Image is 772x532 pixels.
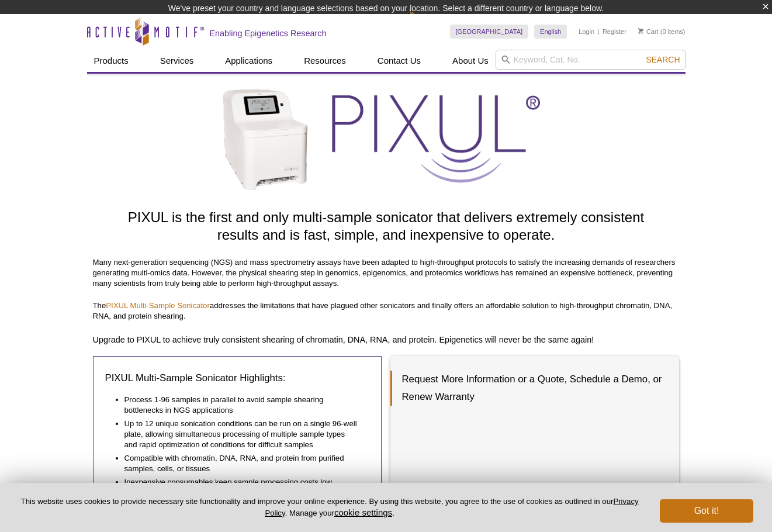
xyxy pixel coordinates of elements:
[87,50,136,72] a: Products
[93,257,680,289] p: Many next-generation sequencing (NGS) and mass spectrometry assays have been adapted to high-thro...
[409,9,440,36] img: Change Here
[124,394,358,416] li: Process 1-96 samples in parallel to avoid sample shearing bottlenecks in NGS applications
[105,371,369,385] h3: PIXUL Multi-Sample Sonicator Highlights:
[646,55,680,64] span: Search
[445,50,496,72] a: About Us
[638,28,643,34] img: Your Cart
[124,474,358,488] li: Inexpensive consumables keep sample processing costs low
[211,84,562,195] img: PIXUL Multi-sample Sonicator
[265,497,638,517] a: Privacy Policy
[603,27,626,36] a: Register
[579,27,594,36] a: Login
[122,209,650,245] h1: PIXUL is the first and only multi-sample sonicator that delivers extremely consistent results and...
[638,25,686,39] li: (0 items)
[93,333,680,347] h2: Upgrade to PIXUL to achieve truly consistent shearing of chromatin, DNA, RNA, and protein. Epigen...
[124,450,358,474] li: Compatible with chromatin, DNA, RNA, and protein from purified samples, cells, or tissues
[496,50,686,70] input: Keyword, Cat. No.
[638,27,659,36] a: Cart
[660,499,753,523] button: Got it!
[297,50,353,72] a: Resources
[124,416,358,450] li: Up to 12 unique sonication conditions can be run on a single 96-well plate, allowing simultaneous...
[598,25,600,39] li: |
[19,496,641,519] p: This website uses cookies to provide necessary site functionality and improve your online experie...
[93,300,680,322] p: The addresses the limitations that have plagued other sonicators and finally offers an affordable...
[106,301,210,310] a: PIXUL Multi-Sample Sonicator
[390,371,667,406] h3: Request More Information or a Quote, Schedule a Demo, or Renew Warranty
[218,50,279,72] a: Applications
[210,28,327,39] h2: Enabling Epigenetics Research
[153,50,201,72] a: Services
[450,25,529,39] a: [GEOGRAPHIC_DATA]
[642,54,683,65] button: Search
[371,50,428,72] a: Contact Us
[334,507,392,517] button: cookie settings
[534,25,567,39] a: English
